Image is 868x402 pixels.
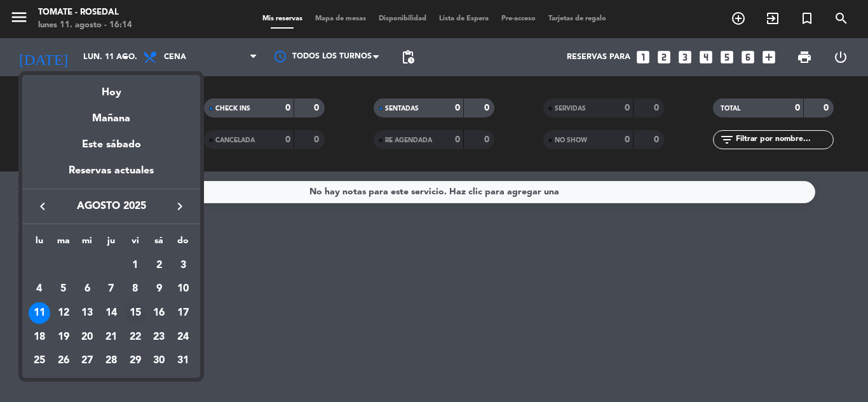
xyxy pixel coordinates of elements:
div: 31 [172,351,194,372]
td: 3 de agosto de 2025 [171,253,195,278]
div: Mañana [22,101,200,127]
div: 6 [76,278,98,300]
td: 14 de agosto de 2025 [99,301,123,325]
td: 19 de agosto de 2025 [51,325,76,349]
div: 26 [53,351,74,372]
div: 16 [148,302,170,324]
div: 29 [125,351,146,372]
div: 18 [29,326,50,348]
td: 18 de agosto de 2025 [27,325,51,349]
td: 2 de agosto de 2025 [147,253,172,278]
td: 11 de agosto de 2025 [27,301,51,325]
td: 21 de agosto de 2025 [99,325,123,349]
td: 6 de agosto de 2025 [75,278,99,302]
div: 8 [125,278,146,300]
th: jueves [99,234,123,253]
th: domingo [171,234,195,253]
td: 22 de agosto de 2025 [123,325,147,349]
td: 30 de agosto de 2025 [147,349,172,373]
div: 13 [76,302,98,324]
div: 17 [172,302,194,324]
div: 23 [148,326,170,348]
td: 28 de agosto de 2025 [99,349,123,373]
div: 4 [29,278,50,300]
div: 25 [29,351,50,372]
div: 20 [76,326,98,348]
div: 22 [125,326,146,348]
td: 15 de agosto de 2025 [123,301,147,325]
div: 2 [148,255,170,276]
i: keyboard_arrow_left [35,199,50,214]
td: 26 de agosto de 2025 [51,349,76,373]
div: 7 [100,278,122,300]
div: Este sábado [22,127,200,163]
td: 25 de agosto de 2025 [27,349,51,373]
div: 3 [172,255,194,276]
th: lunes [27,234,51,253]
td: 9 de agosto de 2025 [147,278,172,302]
td: 1 de agosto de 2025 [123,253,147,278]
td: 31 de agosto de 2025 [171,349,195,373]
td: 13 de agosto de 2025 [75,301,99,325]
div: 5 [53,278,74,300]
div: 14 [100,302,122,324]
td: 5 de agosto de 2025 [51,278,76,302]
div: 11 [29,302,50,324]
div: 19 [53,326,74,348]
span: agosto 2025 [54,198,168,215]
td: 20 de agosto de 2025 [75,325,99,349]
div: 30 [148,351,170,372]
div: 21 [100,326,122,348]
td: 27 de agosto de 2025 [75,349,99,373]
div: 15 [125,302,146,324]
th: sábado [147,234,172,253]
td: 29 de agosto de 2025 [123,349,147,373]
td: 12 de agosto de 2025 [51,301,76,325]
i: keyboard_arrow_right [172,199,187,214]
button: keyboard_arrow_left [31,198,54,215]
button: keyboard_arrow_right [168,198,191,215]
div: 27 [76,351,98,372]
th: martes [51,234,76,253]
div: 24 [172,326,194,348]
td: 23 de agosto de 2025 [147,325,172,349]
th: miércoles [75,234,99,253]
div: 9 [148,278,170,300]
div: Reservas actuales [22,163,200,189]
div: 28 [100,351,122,372]
div: 1 [125,255,146,276]
td: 24 de agosto de 2025 [171,325,195,349]
div: Hoy [22,75,200,101]
td: 10 de agosto de 2025 [171,278,195,302]
th: viernes [123,234,147,253]
div: 12 [53,302,74,324]
td: 4 de agosto de 2025 [27,278,51,302]
td: AGO. [27,253,123,278]
td: 17 de agosto de 2025 [171,301,195,325]
td: 16 de agosto de 2025 [147,301,172,325]
td: 8 de agosto de 2025 [123,278,147,302]
div: 10 [172,278,194,300]
td: 7 de agosto de 2025 [99,278,123,302]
